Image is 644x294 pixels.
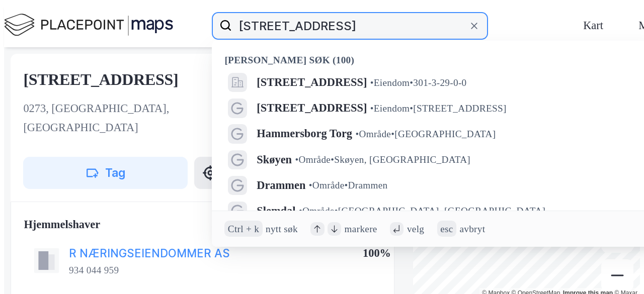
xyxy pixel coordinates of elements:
[257,73,367,92] span: [STREET_ADDRESS]
[309,179,388,192] span: Område • Drammen
[4,12,173,40] img: logo.f888ab2527a4732fd821a326f86c7f29.svg
[232,10,468,42] input: Søk på adresse, matrikkel, gårdeiere, leietakere eller personer
[224,221,262,237] div: Ctrl + k
[370,76,467,89] span: Eiendom • 301-3-29-0-0
[363,244,391,263] div: 100%
[370,102,507,115] span: Eiendom • [STREET_ADDRESS]
[23,157,187,189] button: Tag
[370,103,374,114] span: •
[309,180,312,190] span: •
[345,223,377,236] div: markere
[23,99,244,138] div: 0273, [GEOGRAPHIC_DATA], [GEOGRAPHIC_DATA]
[266,223,298,236] div: nytt søk
[594,246,644,294] iframe: Chat Widget
[295,154,298,165] span: •
[24,215,381,234] div: Hjemmelshaver
[69,264,119,277] div: 934 044 959
[355,128,496,141] span: Område • [GEOGRAPHIC_DATA]
[459,223,485,236] div: avbryt
[257,176,305,195] span: Drammen
[370,77,374,88] span: •
[299,205,545,218] span: Område • [GEOGRAPHIC_DATA], [GEOGRAPHIC_DATA]
[299,206,302,216] span: •
[355,129,359,139] span: •
[257,99,367,118] span: [STREET_ADDRESS]
[257,150,292,169] span: Skøyen
[407,223,424,236] div: velg
[583,16,603,35] div: Kart
[257,202,295,221] span: Slemdal
[23,67,181,92] div: [STREET_ADDRESS]
[437,221,456,237] div: esc
[257,124,352,143] span: Hammersborg Torg
[295,153,470,166] span: Område • Skøyen, [GEOGRAPHIC_DATA]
